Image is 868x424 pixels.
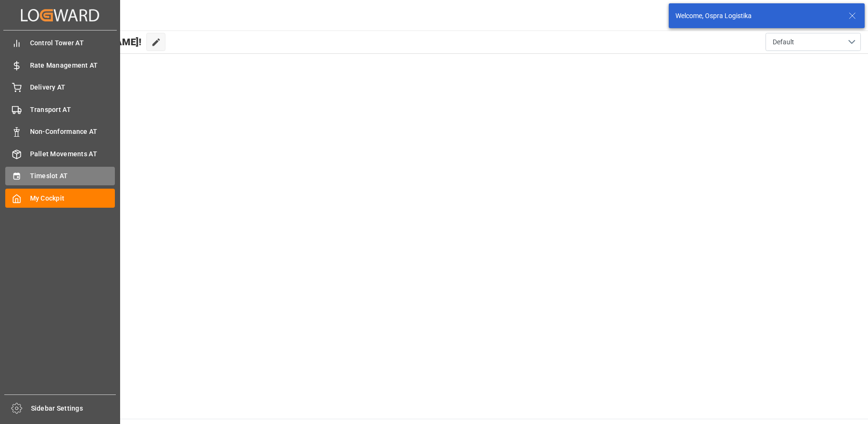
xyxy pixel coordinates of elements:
span: Transport AT [30,105,115,115]
span: Sidebar Settings [31,404,116,414]
span: Rate Management AT [30,61,115,71]
button: open menu [766,33,861,51]
a: Delivery AT [5,78,115,97]
span: Non-Conformance AT [30,127,115,137]
span: Control Tower AT [30,38,115,48]
span: Default [773,37,794,47]
span: Timeslot AT [30,171,115,181]
a: Non-Conformance AT [5,122,115,141]
a: Rate Management AT [5,56,115,74]
a: Timeslot AT [5,167,115,185]
a: My Cockpit [5,189,115,207]
span: My Cockpit [30,193,115,203]
span: Pallet Movements AT [30,149,115,159]
a: Pallet Movements AT [5,144,115,163]
div: Welcome, Ospra Logistika [675,11,839,21]
a: Transport AT [5,100,115,119]
span: Delivery AT [30,82,115,92]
